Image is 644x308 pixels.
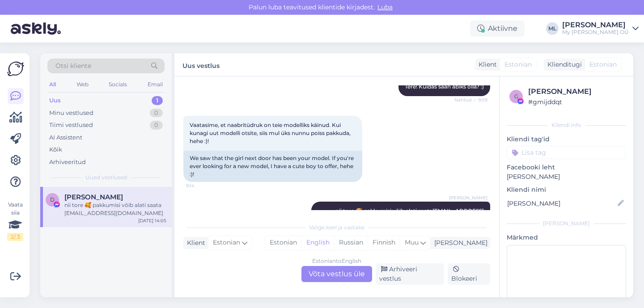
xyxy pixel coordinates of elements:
[183,224,490,232] div: Valige keel ja vastake
[507,198,616,208] input: Lisa nimi
[507,185,626,194] p: Kliendi nimi
[7,201,23,241] div: Vaata siia
[562,29,629,36] div: My [PERSON_NAME] OÜ
[7,233,23,241] div: 2 / 3
[183,238,205,248] div: Klient
[55,61,91,71] span: Otsi kliente
[301,236,334,249] div: English
[312,257,361,265] div: Estonian to English
[449,194,487,201] span: [PERSON_NAME]
[146,79,165,90] div: Email
[514,93,518,100] span: g
[368,236,400,249] div: Finnish
[546,22,559,35] div: ML
[85,173,127,181] span: Uued vestlused
[75,79,90,90] div: Web
[150,109,163,118] div: 0
[507,146,626,159] input: Lisa tag
[64,201,166,217] div: nii tore 🥰 pakkumisi võib alati saata [EMAIL_ADDRESS][DOMAIN_NAME]
[562,21,639,36] a: [PERSON_NAME]My [PERSON_NAME] OÜ
[507,172,626,181] p: [PERSON_NAME]
[544,60,582,69] div: Klienditugi
[335,207,484,222] span: nii tore 🥰 pakkumisi võib alati saata
[589,60,617,69] span: Estonian
[50,196,55,203] span: D
[49,133,82,142] div: AI Assistent
[507,219,626,228] div: [PERSON_NAME]
[49,145,62,154] div: Kõik
[528,97,623,107] div: # gmijddqt
[190,122,352,144] span: Vaatasime, et naabritüdruk on teie modelliks käinud. Kui kunagi uut modelli otsite, siis mul üks ...
[183,151,362,182] div: We saw that the girl next door has been your model. If you're ever looking for a new model, I hav...
[49,158,86,167] div: Arhiveeritud
[431,238,487,248] div: [PERSON_NAME]
[152,96,163,105] div: 1
[49,121,93,130] div: Tiimi vestlused
[49,96,61,105] div: Uus
[64,193,123,201] span: Doris Loid
[562,21,629,29] div: [PERSON_NAME]
[7,60,24,77] img: Askly Logo
[138,217,166,224] div: [DATE] 14:05
[49,109,93,118] div: Minu vestlused
[507,121,626,129] div: Kliendi info
[182,59,220,71] label: Uus vestlus
[375,3,395,11] span: Luba
[47,79,58,90] div: All
[507,163,626,172] p: Facebooki leht
[528,86,623,97] div: [PERSON_NAME]
[334,236,368,249] div: Russian
[150,121,163,130] div: 0
[376,263,444,285] div: Arhiveeri vestlus
[454,97,487,103] span: Nähtud ✓ 9:09
[507,233,626,242] p: Märkmed
[405,238,419,246] span: Muu
[405,83,484,90] span: Tere! Kuidas saan abiks olla? :)
[432,207,484,222] a: [EMAIL_ADDRESS][DOMAIN_NAME]
[470,21,525,37] div: Aktiivne
[186,182,220,189] span: 9:14
[301,266,372,282] div: Võta vestlus üle
[107,79,129,90] div: Socials
[265,236,301,249] div: Estonian
[507,135,626,144] p: Kliendi tag'id
[504,60,532,69] span: Estonian
[213,238,240,248] span: Estonian
[448,263,490,285] div: Blokeeri
[475,60,497,69] div: Klient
